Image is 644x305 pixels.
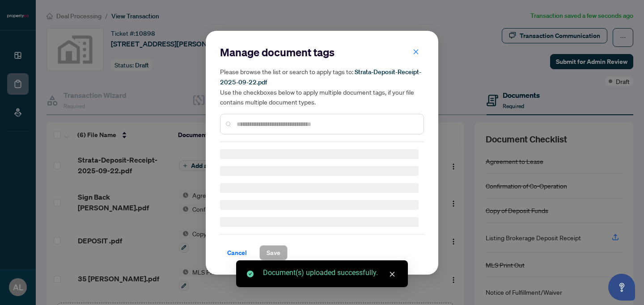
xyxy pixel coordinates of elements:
span: check-circle [247,271,254,277]
h2: Manage document tags [220,45,424,59]
a: Close [387,269,397,279]
h5: Please browse the list or search to apply tags to: Use the checkboxes below to apply multiple doc... [220,67,424,107]
div: Document(s) uploaded successfully. [263,267,397,278]
button: Save [259,245,288,260]
button: Open asap [608,274,635,301]
span: close [413,48,419,54]
span: Strata-Deposit-Receipt-2025-09-22.pdf [220,68,421,86]
span: close [389,271,395,277]
span: Cancel [227,246,247,260]
button: Cancel [220,245,254,260]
